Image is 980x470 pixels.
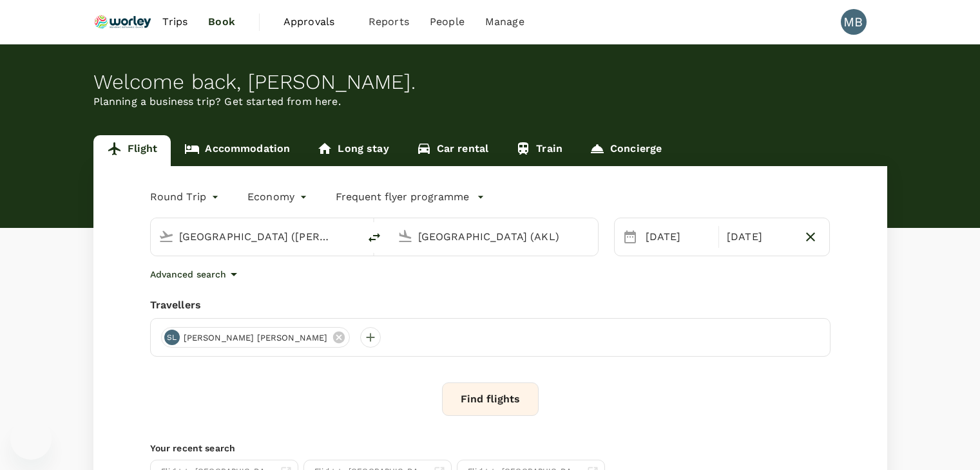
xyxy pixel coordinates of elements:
a: Car rental [403,135,503,166]
a: Train [502,135,576,166]
input: Going to [418,227,571,247]
button: Open [350,235,352,238]
iframe: Button to launch messaging window [10,418,52,460]
div: [DATE] [640,224,716,250]
span: [PERSON_NAME] [PERSON_NAME] [176,332,336,344]
div: Economy [247,187,310,207]
span: Trips [162,14,187,30]
div: SL[PERSON_NAME] [PERSON_NAME] [161,327,350,348]
a: Accommodation [171,135,303,166]
div: [DATE] [722,224,797,250]
p: Advanced search [150,268,226,281]
span: Book [208,14,235,30]
div: Travellers [150,297,831,313]
img: Ranhill Worley Sdn Bhd [93,8,153,36]
button: Find flights [442,382,539,416]
span: Approvals [283,14,348,30]
span: Reports [369,14,409,30]
p: Planning a business trip? Get started from here. [93,94,887,109]
span: People [430,14,465,30]
a: Flight [93,135,171,166]
div: SL [164,330,180,345]
button: delete [359,222,390,253]
div: Round Trip [150,187,222,207]
div: MB [841,9,867,35]
div: Welcome back , [PERSON_NAME] . [93,70,887,94]
button: Open [589,235,591,238]
span: Manage [485,14,524,30]
p: Your recent search [150,442,831,455]
button: Advanced search [150,267,242,282]
button: Frequent flyer programme [336,189,485,205]
a: Long stay [303,135,402,166]
a: Concierge [576,135,675,166]
p: Frequent flyer programme [336,189,469,205]
input: Depart from [179,227,332,247]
